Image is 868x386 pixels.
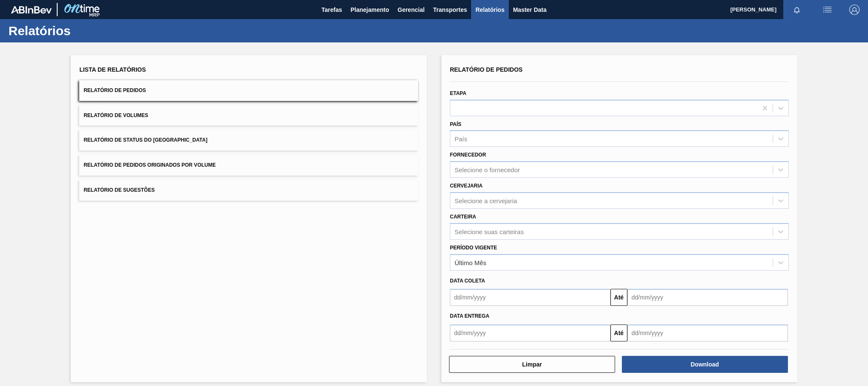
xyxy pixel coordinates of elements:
span: Data Entrega [450,313,489,319]
div: País [455,135,467,143]
span: Master Data [513,5,546,15]
div: Selecione a cervejaria [455,197,517,204]
img: TNhmsLtSVTkK8tSr43FrP2fwEKptu5GPRR3wAAAABJRU5ErkJggg== [11,6,52,14]
button: Até [610,289,627,306]
span: Transportes [433,5,467,15]
span: Relatório de Status do [GEOGRAPHIC_DATA] [83,137,207,143]
span: Data coleta [450,278,485,284]
button: Relatório de Sugestões [79,180,418,201]
span: Lista de Relatórios [79,66,146,73]
label: Fornecedor [450,152,486,158]
span: Relatório de Pedidos Originados por Volume [83,162,216,168]
span: Relatório de Pedidos [83,87,146,93]
button: Até [610,324,627,341]
span: Tarefas [322,5,342,15]
label: País [450,121,461,127]
input: dd/mm/yyyy [450,324,610,341]
span: Relatório de Volumes [83,112,148,118]
label: Cervejaria [450,183,483,189]
span: Relatório de Sugestões [83,187,155,193]
button: Relatório de Pedidos [79,80,418,101]
button: Download [622,356,788,373]
span: Relatório de Pedidos [450,66,523,73]
div: Selecione suas carteiras [455,228,524,235]
label: Etapa [450,90,466,96]
input: dd/mm/yyyy [627,289,788,306]
span: Gerencial [398,5,425,15]
img: Logout [849,5,860,15]
button: Relatório de Volumes [79,105,418,126]
h1: Relatórios [8,26,159,36]
div: Selecione o fornecedor [455,166,520,173]
input: dd/mm/yyyy [450,289,610,306]
button: Relatório de Pedidos Originados por Volume [79,155,418,176]
div: Último Mês [455,259,486,266]
label: Período Vigente [450,245,497,251]
span: Relatórios [475,5,504,15]
span: Planejamento [350,5,389,15]
button: Limpar [449,356,615,373]
input: dd/mm/yyyy [627,324,788,341]
img: userActions [822,5,832,15]
label: Carteira [450,214,476,220]
button: Relatório de Status do [GEOGRAPHIC_DATA] [79,130,418,151]
button: Notificações [783,4,810,16]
